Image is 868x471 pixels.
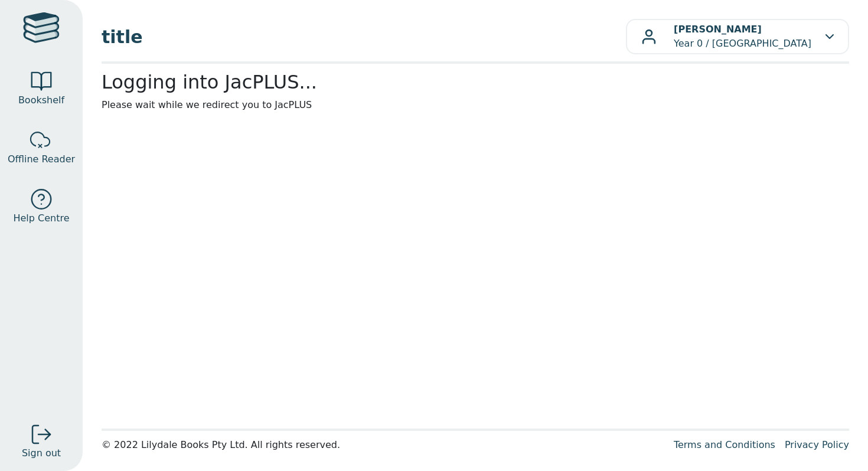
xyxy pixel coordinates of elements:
[674,22,811,51] p: Year 0 / [GEOGRAPHIC_DATA]
[22,446,61,460] span: Sign out
[785,439,849,450] a: Privacy Policy
[8,152,75,166] span: Offline Reader
[674,439,775,450] a: Terms and Conditions
[18,93,64,107] span: Bookshelf
[102,24,626,50] span: title
[626,19,849,54] button: [PERSON_NAME]Year 0 / [GEOGRAPHIC_DATA]
[102,438,664,452] div: © 2022 Lilydale Books Pty Ltd. All rights reserved.
[674,24,762,35] b: [PERSON_NAME]
[102,71,849,93] h2: Logging into JacPLUS...
[102,98,849,112] p: Please wait while we redirect you to JacPLUS
[13,211,69,225] span: Help Centre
